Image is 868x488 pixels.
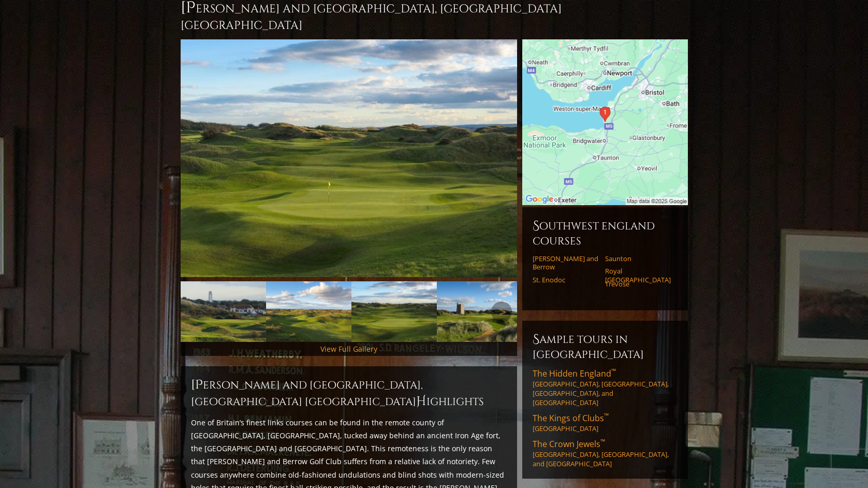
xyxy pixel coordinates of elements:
a: The Hidden England™[GEOGRAPHIC_DATA], [GEOGRAPHIC_DATA], [GEOGRAPHIC_DATA], and [GEOGRAPHIC_DATA] [533,368,678,407]
a: The Kings of Clubs™[GEOGRAPHIC_DATA] [533,412,678,433]
a: St. Enodoc [533,276,598,284]
img: Google Map of St Christopher's Way, Burnham-on-Sea, Somerset TA8 2PE, United Kingdom [522,39,688,205]
span: The Kings of Clubs [533,412,609,424]
a: The Crown Jewels™[GEOGRAPHIC_DATA], [GEOGRAPHIC_DATA], and [GEOGRAPHIC_DATA] [533,438,678,468]
sup: ™ [600,437,605,446]
a: Next [491,302,512,322]
a: Saunton [605,254,671,263]
h2: [PERSON_NAME] and [GEOGRAPHIC_DATA], [GEOGRAPHIC_DATA] [GEOGRAPHIC_DATA] ighlights [191,377,507,410]
span: The Hidden England [533,368,616,379]
span: The Crown Jewels [533,438,605,450]
h6: Sample Tours in [GEOGRAPHIC_DATA] [533,331,678,362]
a: Trevose [605,280,671,288]
a: Royal [GEOGRAPHIC_DATA] [605,267,671,284]
span: H [416,393,426,410]
a: [PERSON_NAME] and Berrow [533,254,598,271]
sup: ™ [604,411,609,420]
a: View Full Gallery [320,344,377,354]
sup: ™ [611,367,616,376]
h6: Southwest England Courses [533,218,678,248]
